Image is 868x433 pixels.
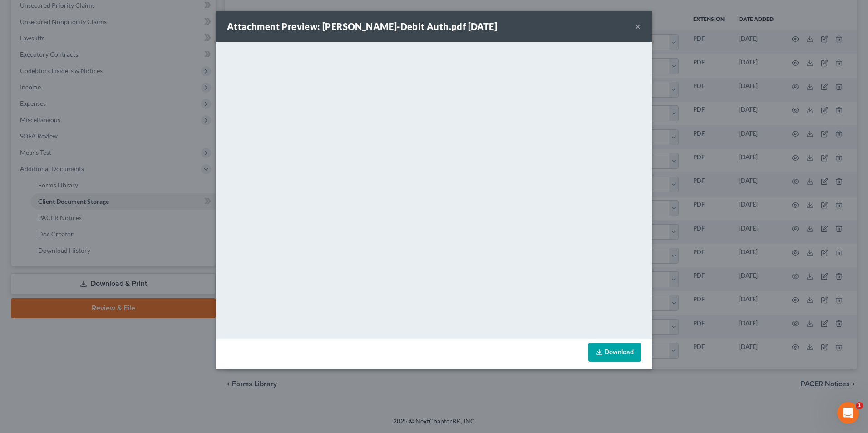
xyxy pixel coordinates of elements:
a: Download [588,343,641,362]
iframe: Intercom live chat [837,402,859,424]
strong: Attachment Preview: [PERSON_NAME]-Debit Auth.pdf [DATE] [227,21,497,32]
button: × [635,21,641,32]
span: 1 [856,402,863,409]
iframe: <object ng-attr-data='[URL][DOMAIN_NAME]' type='application/pdf' width='100%' height='650px'></ob... [216,42,652,337]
